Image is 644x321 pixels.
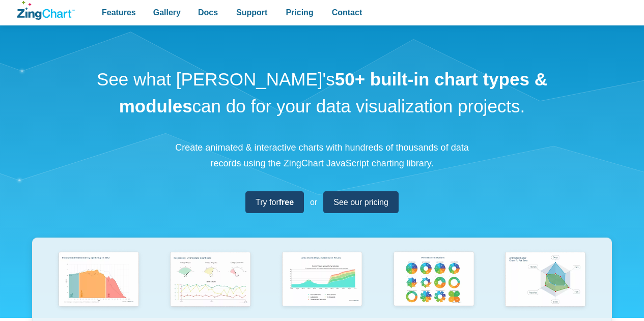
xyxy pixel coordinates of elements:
span: Features [102,6,136,19]
a: Try forfree [245,191,304,213]
span: Docs [198,6,218,19]
span: Try for [256,195,294,209]
img: Population Distribution by Age Group in 2052 [54,248,143,312]
a: See our pricing [323,191,399,213]
img: Animated Radar Chart ft. Pet Data [500,248,590,312]
span: See our pricing [333,195,388,209]
img: Responsive Live Update Dashboard [165,248,255,312]
img: Area Chart (Displays Nodes on Hover) [277,248,367,312]
span: Support [236,6,267,19]
h1: See what [PERSON_NAME]'s can do for your data visualization projects. [93,66,551,120]
span: Contact [332,6,362,19]
img: Pie Transform Options [389,248,478,312]
span: Pricing [286,6,313,19]
span: or [310,195,317,209]
a: ZingChart Logo. Click to return to the homepage [17,1,75,20]
strong: 50+ built-in chart types & modules [119,69,547,116]
span: Gallery [153,6,181,19]
strong: free [279,198,294,207]
p: Create animated & interactive charts with hundreds of thousands of data records using the ZingCha... [170,140,475,171]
